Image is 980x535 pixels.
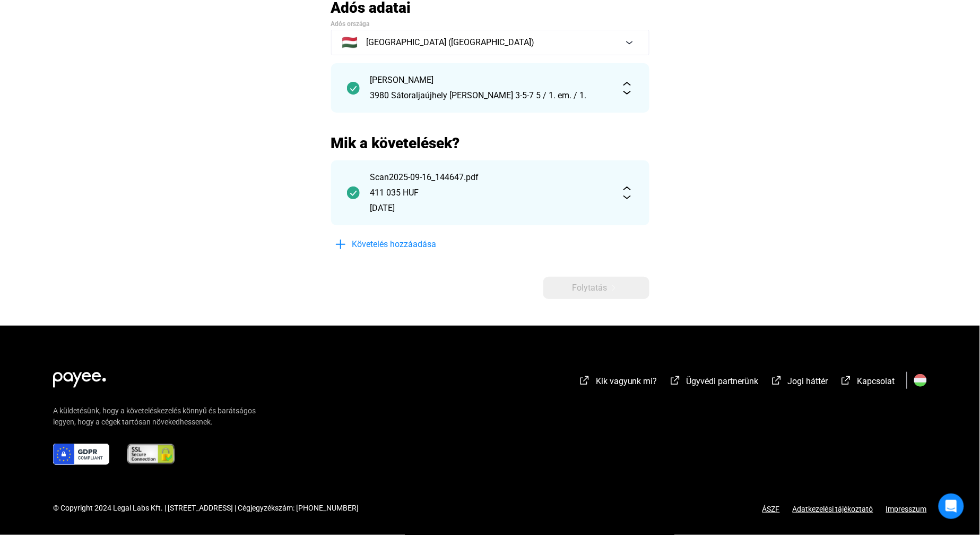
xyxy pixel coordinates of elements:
button: plus-blueKövetelés hozzáadása [331,233,490,256]
span: Kapcsolat [857,376,895,386]
div: [PERSON_NAME] [370,74,610,87]
a: Impresszum [886,505,927,513]
div: © Copyright 2024 Legal Labs Kft. | [STREET_ADDRESS] | Cégjegyzékszám: [PHONE_NUMBER] [53,503,359,514]
img: external-link-white [578,375,591,386]
a: external-link-whiteKapcsolat [840,378,895,388]
img: checkmark-darker-green-circle [347,82,360,95]
img: external-link-white [669,375,682,386]
img: white-payee-white-dot.svg [53,366,106,388]
a: external-link-whiteÜgyvédi partnerünk [669,378,759,388]
img: arrow-right-white [608,285,620,291]
span: Jogi háttér [788,376,828,386]
span: Folytatás [573,282,608,294]
a: Adatkezelési tájékoztató [780,505,886,513]
div: Scan2025-09-16_144647.pdf [370,171,610,184]
div: 411 035 HUF [370,186,610,199]
img: ssl [126,444,176,465]
img: external-link-white [770,375,783,386]
img: expand [621,82,634,95]
h2: Mik a követelések? [331,134,649,152]
button: Folytatásarrow-right-white [543,277,649,299]
span: Kik vagyunk mi? [596,376,657,386]
a: external-link-whiteJogi háttér [770,378,828,388]
img: plus-blue [334,238,347,251]
button: 🇭🇺[GEOGRAPHIC_DATA] ([GEOGRAPHIC_DATA]) [331,30,649,55]
span: Adós országa [331,20,370,28]
img: HU.svg [914,374,927,387]
span: Követelés hozzáadása [352,238,437,251]
img: gdpr [53,444,109,465]
img: external-link-white [840,375,853,386]
div: 3980 Sátoraljaújhely [PERSON_NAME] 3-5-7 5 / 1. em. / 1. [370,89,610,102]
a: external-link-whiteKik vagyunk mi? [578,378,657,388]
div: Open Intercom Messenger [939,494,964,519]
span: [GEOGRAPHIC_DATA] ([GEOGRAPHIC_DATA]) [367,36,535,49]
span: 🇭🇺 [342,36,358,49]
div: [DATE] [370,202,610,215]
a: ÁSZF [762,505,780,513]
span: Ügyvédi partnerünk [687,376,759,386]
img: checkmark-darker-green-circle [347,186,360,199]
img: expand [621,186,634,199]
